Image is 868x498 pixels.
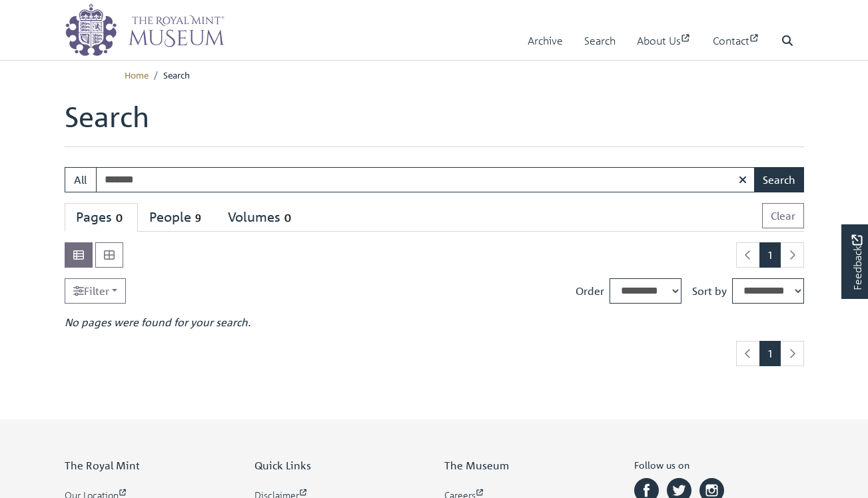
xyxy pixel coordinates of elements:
div: Pages [76,209,127,226]
div: People [149,209,205,226]
span: 0 [280,210,295,226]
button: All [65,167,97,192]
input: Enter one or more search terms... [96,167,755,192]
a: Contact [713,22,760,60]
h1: Search [65,100,804,146]
span: The Museum [444,459,509,472]
a: Would you like to provide feedback? [841,224,868,299]
label: Order [576,283,604,299]
a: Search [584,22,616,60]
span: Search [163,69,190,81]
button: Clear [762,203,804,228]
span: The Royal Mint [65,459,140,472]
button: Search [754,167,804,192]
li: Previous page [736,341,760,366]
a: Home [125,69,149,81]
em: No pages were found for your search. [65,316,250,329]
span: Goto page 1 [759,242,781,268]
li: Previous page [736,242,760,268]
span: Goto page 1 [759,341,781,366]
label: Sort by [692,283,727,299]
span: Feedback [849,234,865,290]
div: Volumes [228,209,295,226]
nav: pagination [731,341,804,366]
a: Archive [528,22,563,60]
span: 9 [191,210,205,226]
a: About Us [637,22,691,60]
h6: Follow us on [634,459,804,476]
a: Filter [65,278,126,304]
nav: pagination [731,242,804,268]
span: Quick Links [254,459,311,472]
img: logo_wide.png [65,3,224,57]
span: 0 [112,210,127,226]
